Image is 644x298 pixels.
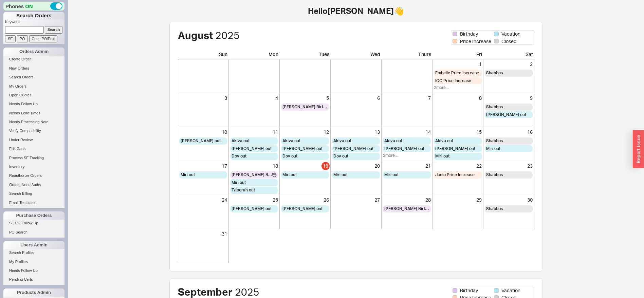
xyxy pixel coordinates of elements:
div: Purchase Orders [3,211,65,220]
a: Orders Need Auths [3,181,65,188]
a: My Profiles [3,258,65,265]
span: [PERSON_NAME] out [282,206,323,212]
span: [PERSON_NAME] out [384,146,424,152]
div: 18 [230,163,278,169]
span: 2025 [235,285,259,298]
div: 9 [485,95,533,101]
div: Fri [433,51,483,59]
div: Sat [483,51,534,59]
span: Akiva out [232,138,250,144]
div: 19 [321,162,330,170]
span: Akiva out [333,138,351,144]
span: ICO Price Increase [435,78,471,84]
div: 4 [230,95,278,101]
div: 12 [281,129,329,135]
span: [PERSON_NAME] out [232,206,272,212]
span: Miri out [435,153,449,159]
div: 10 [179,129,227,135]
span: Embelle Price Increase [435,70,479,76]
span: [PERSON_NAME] Birthday [384,206,429,212]
div: 6 [332,95,380,101]
div: Users Admin [3,241,65,249]
a: Needs Follow Up [3,267,65,274]
div: 7 [383,95,431,101]
div: 2 more... [383,153,431,159]
span: [PERSON_NAME] out [232,146,272,152]
a: Under Review [3,136,65,144]
a: Needs Processing Note [3,118,65,126]
span: [PERSON_NAME] out [181,138,221,144]
span: Shabbos [486,104,503,110]
a: Edit Carts [3,145,65,152]
div: Sun [178,51,229,59]
span: [PERSON_NAME] Birthday [232,172,273,178]
div: 25 [230,197,278,203]
a: Search Profiles [3,249,65,256]
a: Needs Lead Times [3,110,65,117]
a: My Orders [3,83,65,90]
div: 14 [383,129,431,135]
a: Open Quotes [3,92,65,99]
span: Shabbos [486,70,503,76]
span: Vacation [501,287,520,294]
span: Pending Certs [9,277,33,281]
span: Miri out [384,172,399,178]
h1: Search Orders [3,12,65,19]
span: Dov out [232,153,246,159]
div: Products Admin [3,288,65,297]
span: Shabbos [486,172,503,178]
div: 30 [485,197,533,203]
a: New Orders [3,65,65,72]
input: SE [5,35,16,42]
span: Akiva out [435,138,453,144]
div: Thurs [382,51,433,59]
div: 24 [179,197,227,203]
input: Search [45,26,63,33]
div: 31 [179,230,227,237]
span: Miri out [486,146,500,152]
div: 28 [383,197,431,203]
a: PO Search [3,229,65,236]
span: [PERSON_NAME] out [333,146,373,152]
span: Needs Follow Up [9,268,38,273]
div: 21 [383,163,431,169]
a: Search Billing [3,190,65,197]
div: 29 [434,197,482,203]
span: [PERSON_NAME] out [435,146,475,152]
div: 26 [281,197,329,203]
div: Wed [331,51,382,59]
span: September [178,285,233,298]
span: Needs Processing Note [9,120,49,124]
span: Akiva out [384,138,402,144]
span: New Orders [9,66,29,70]
span: Process SE Tracking [9,156,44,160]
span: Miri out [232,180,246,186]
span: ON [25,3,33,10]
input: Cust. PO/Proj [29,35,57,42]
div: Mon [229,51,280,59]
div: Orders Admin [3,48,65,56]
a: Create Order [3,56,65,63]
span: Dov out [333,153,348,159]
a: Inventory [3,163,65,170]
a: Reauthorize Orders [3,172,65,179]
span: Dov out [282,153,297,159]
span: Miri out [282,172,297,178]
input: PO [17,35,28,42]
a: Pending Certs [3,276,65,283]
div: 1 [434,61,482,68]
span: Miri out [333,172,348,178]
div: 16 [485,129,533,135]
span: Akiva out [282,138,300,144]
a: Needs Follow Up [3,100,65,108]
div: 5 [281,95,329,101]
div: 17 [179,163,227,169]
div: 27 [332,197,380,203]
div: 3 [179,95,227,101]
a: SE PO Follow Up [3,220,65,227]
span: Shabbos [486,206,503,212]
div: 23 [485,163,533,169]
a: Verify Compatibility [3,127,65,134]
div: 8 [434,95,482,101]
div: 2 more... [434,85,482,91]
